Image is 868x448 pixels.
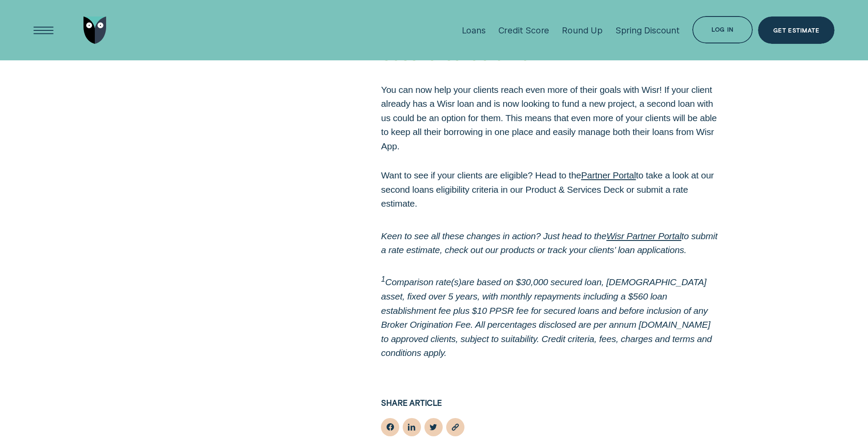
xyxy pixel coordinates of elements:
em: to submit a rate estimate, check out our products or track your clients’ loan applications. [381,231,717,255]
img: Wisr [83,16,106,44]
h5: Share Article [381,398,718,418]
div: Credit Score [498,25,550,36]
div: Spring Discount [615,25,680,36]
p: Want to see if your clients are eligible? Head to the to take a look at our second loans eligibil... [381,168,718,211]
strong: Second loans are live! [381,44,534,64]
button: linkedin [403,418,421,436]
div: Loans [462,25,486,36]
button: twitter [424,418,443,436]
span: ) [458,277,461,287]
div: Round Up [562,25,602,36]
p: You can now help your clients reach even more of their goals with Wisr! If your client already ha... [381,83,718,154]
em: Comparison rate s are based on $30,000 secured loan, [DEMOGRAPHIC_DATA] asset, fixed over 5 years... [381,277,712,358]
button: Open Menu [30,16,57,44]
span: ( [451,277,454,287]
a: Partner Portal [581,170,636,180]
button: Log in [692,16,753,43]
button: Copy URL: https://wisr.com.au/broker-blog/wisr-latest-innovations-features-and-product-updates [446,418,464,436]
button: facebook [381,418,399,436]
a: Get Estimate [758,16,835,44]
a: Wisr Partner Portal [606,231,681,241]
em: Keen to see all these changes in action? Just head to the [381,231,606,241]
sup: 1 [381,275,385,283]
